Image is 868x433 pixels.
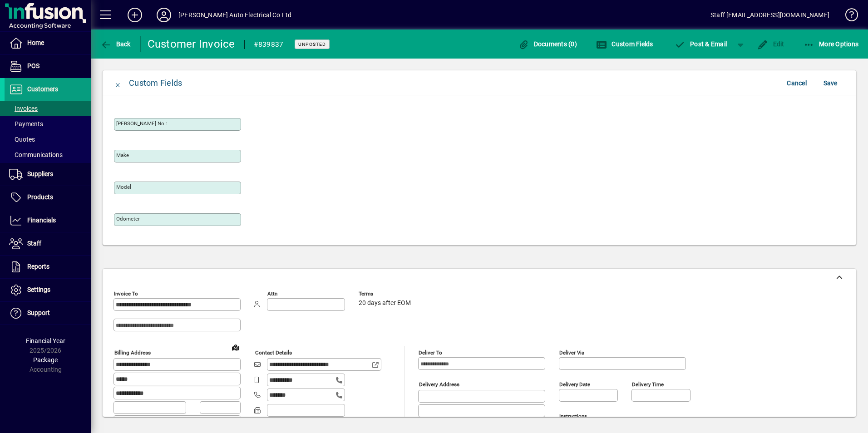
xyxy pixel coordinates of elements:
button: Edit [755,36,787,52]
button: More Options [801,36,861,52]
span: Documents (0) [518,40,577,48]
a: Products [5,186,91,209]
span: Suppliers [27,170,53,177]
a: Financials [5,209,91,232]
mat-label: Instructions [559,413,587,419]
a: Support [5,302,91,325]
span: Support [27,309,50,316]
a: View on map [228,340,243,354]
span: Quotes [9,136,35,143]
app-page-header-button: Back [91,36,141,52]
span: Unposted [298,41,326,47]
a: Reports [5,256,91,278]
a: Settings [5,279,91,301]
span: Edit [757,40,784,48]
span: Customers [27,85,58,93]
span: Package [33,356,58,364]
button: Add [120,7,149,23]
a: Quotes [5,132,91,147]
span: S [824,79,827,87]
span: Products [27,193,53,201]
span: Custom Fields [596,40,653,48]
button: Save [816,75,845,91]
span: Settings [27,286,50,293]
span: Back [100,40,131,48]
span: 20 days after EOM [359,300,411,307]
span: ave [824,76,838,90]
span: More Options [804,40,859,48]
a: Staff [5,232,91,255]
span: P [690,40,694,48]
span: Financials [27,216,56,224]
div: Staff [EMAIL_ADDRESS][DOMAIN_NAME] [710,8,829,22]
span: Payments [9,120,43,128]
a: POS [5,55,91,78]
mat-label: Make [116,152,129,158]
div: #839837 [254,37,284,52]
mat-label: Deliver via [559,349,584,356]
span: Financial Year [26,337,65,344]
mat-label: Delivery time [632,381,664,388]
span: Terms [359,291,413,297]
div: [PERSON_NAME] Auto Electrical Co Ltd [178,8,291,22]
mat-label: Invoice To [114,290,138,297]
span: Home [27,39,44,46]
div: Custom Fields [129,76,182,90]
a: Invoices [5,101,91,116]
span: POS [27,62,39,69]
span: ost & Email [675,40,727,48]
button: Back [98,36,133,52]
span: Communications [9,151,63,158]
button: Close [107,72,129,94]
span: Invoices [9,105,38,112]
a: Home [5,32,91,54]
span: Staff [27,240,41,247]
button: Custom Fields [594,36,656,52]
a: Suppliers [5,163,91,186]
span: Cancel [787,76,807,90]
mat-label: Model [116,184,131,190]
button: Cancel [782,75,811,91]
a: Communications [5,147,91,162]
button: Post & Email [670,36,732,52]
a: Payments [5,116,91,132]
button: Documents (0) [516,36,579,52]
button: Profile [149,7,178,23]
span: Reports [27,263,49,270]
div: Customer Invoice [148,37,235,51]
mat-label: Deliver To [419,349,442,356]
mat-label: [PERSON_NAME] No.: [116,120,167,127]
mat-label: Odometer [116,216,140,222]
mat-label: Attn [267,290,277,297]
mat-label: Delivery date [559,381,590,388]
a: Knowledge Base [838,2,857,31]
